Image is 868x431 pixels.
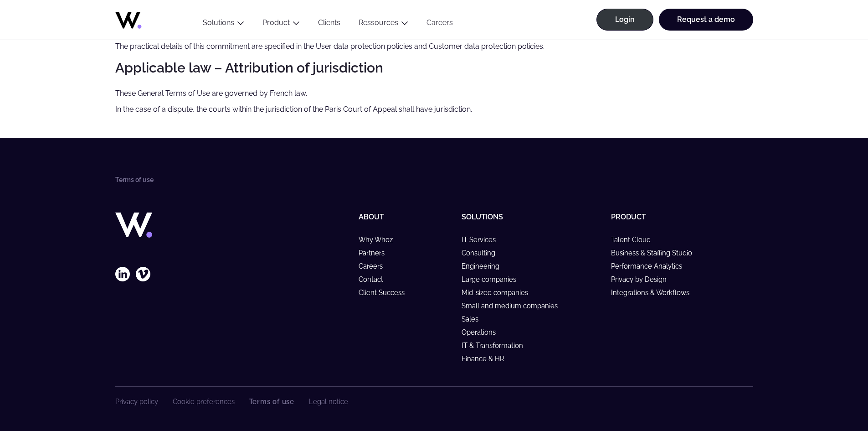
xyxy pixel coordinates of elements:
a: Privacy policy [115,398,158,405]
a: Contact [359,275,391,283]
a: IT & Transformation [462,342,531,349]
a: Integrations & Workflows [611,289,698,296]
nav: Footer Navigation [115,398,349,405]
a: Large companies [462,275,524,283]
p: These General Terms of Use are governed by French law. [115,88,582,99]
a: Sales [462,315,487,323]
h5: Solutions [462,213,604,221]
a: IT Services [462,236,504,244]
nav: Breadcrumbs [115,176,753,183]
a: Ressources [359,18,398,27]
button: Product [253,18,309,31]
a: Talent Cloud [611,236,659,244]
p: In the case of a dispute, the courts within the jurisdiction of the Paris Court of Appeal shall h... [115,104,582,115]
h5: About [359,213,454,221]
a: Privacy by Design [611,275,675,283]
li: Terms of use [115,176,154,183]
button: Ressources [349,18,417,31]
a: Mid-sized companies [462,289,536,296]
a: Engineering [462,262,508,270]
a: Clients [309,18,349,31]
a: Small and medium companies [462,302,566,310]
h2: Applicable law – Attribution of jurisdiction [115,60,582,75]
a: Product [262,18,290,27]
a: Careers [417,18,462,31]
iframe: Chatbot [808,371,855,418]
a: Login [596,9,653,31]
a: Request a demo [659,9,753,31]
a: Why Whoz [359,236,401,244]
p: The practical details of this commitment are specified in the User data protection policies and C... [115,41,582,52]
a: Legal notice [309,398,348,405]
a: Careers [359,262,391,270]
a: Performance Analytics [611,262,690,270]
a: Consulting [462,249,503,257]
a: Terms of use [249,398,295,405]
a: Operations [462,328,504,336]
a: Finance & HR [462,355,513,363]
button: Solutions [194,18,253,31]
a: Cookie preferences [173,398,235,405]
a: Business & Staffing Studio [611,249,700,257]
a: Product [611,213,646,221]
a: Client Success [359,289,413,296]
a: Partners [359,249,393,257]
